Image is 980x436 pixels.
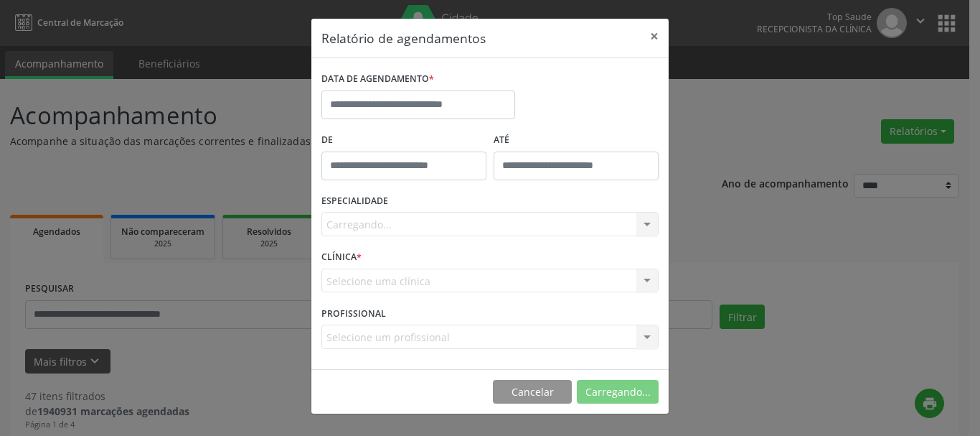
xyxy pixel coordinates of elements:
label: De [321,129,486,152]
h5: Relatório de agendamentos [321,29,486,47]
button: Carregando... [577,380,659,404]
label: DATA DE AGENDAMENTO [321,68,434,91]
button: Close [640,19,669,54]
label: ESPECIALIDADE [321,190,388,213]
label: CLÍNICA [321,246,362,269]
label: PROFISSIONAL [321,302,386,325]
button: Cancelar [493,380,572,404]
label: ATÉ [494,129,659,152]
